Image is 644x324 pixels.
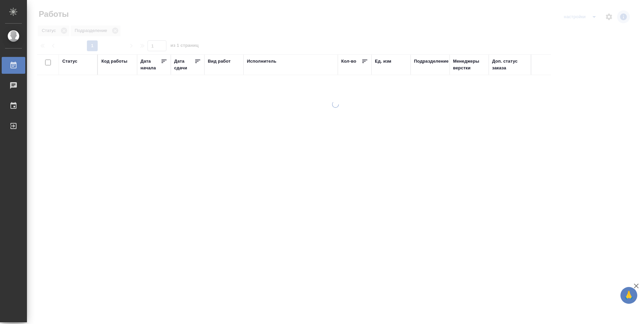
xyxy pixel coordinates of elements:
[414,58,449,65] div: Подразделение
[620,287,637,304] button: 🙏
[62,58,77,65] div: Статус
[453,58,485,71] div: Менеджеры верстки
[492,58,527,71] div: Доп. статус заказа
[140,58,161,71] div: Дата начала
[341,58,356,65] div: Кол-во
[623,288,635,302] span: 🙏
[247,58,277,65] div: Исполнитель
[375,58,391,65] div: Ед. изм
[174,58,194,71] div: Дата сдачи
[208,58,231,65] div: Вид работ
[101,58,127,65] div: Код работы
